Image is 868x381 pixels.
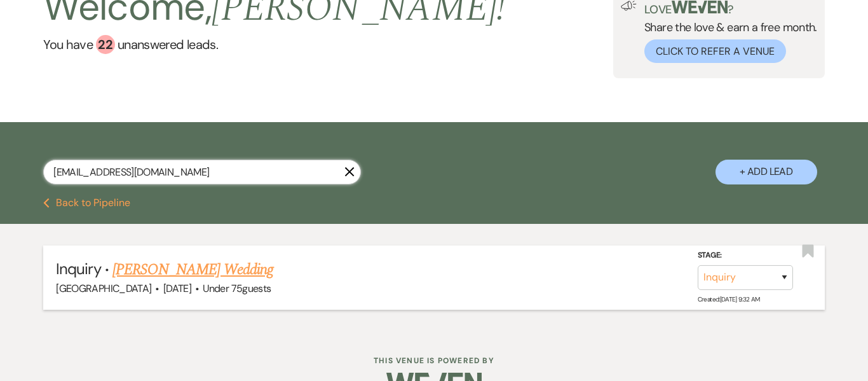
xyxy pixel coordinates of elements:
img: loud-speaker-illustration.svg [621,1,637,11]
span: Under 75 guests [203,282,271,295]
span: [GEOGRAPHIC_DATA] [56,282,151,295]
a: [PERSON_NAME] Wedding [112,258,273,281]
a: You have 22 unanswered leads. [43,35,505,54]
div: 22 [96,35,115,54]
label: Stage: [698,249,793,263]
input: Search by name, event date, email address or phone number [43,160,361,184]
button: Click to Refer a Venue [644,39,786,63]
p: Love ? [644,1,817,15]
span: Inquiry [56,259,100,279]
div: Share the love & earn a free month. [637,1,817,63]
span: [DATE] [163,282,191,295]
img: weven-logo-green.svg [672,1,728,13]
span: Created: [DATE] 9:32 AM [698,295,760,303]
button: + Add Lead [715,160,817,184]
button: Back to Pipeline [43,198,130,208]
